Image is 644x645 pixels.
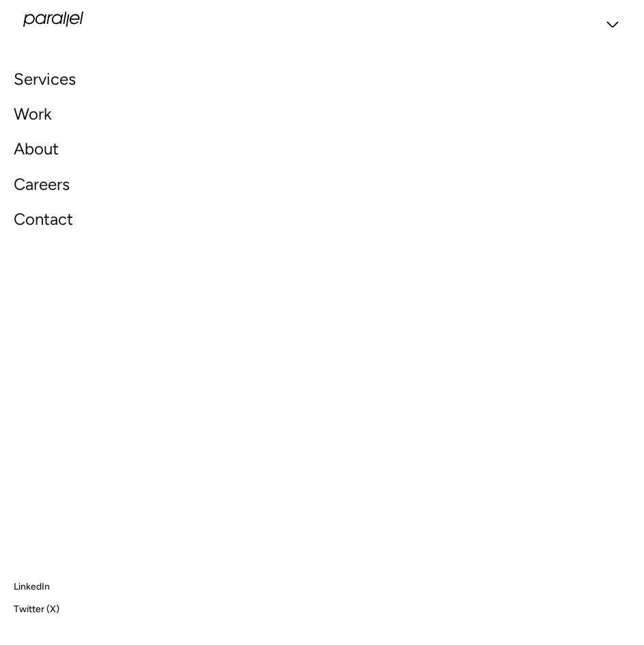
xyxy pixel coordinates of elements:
a: Contact [14,204,73,234]
a: Twitter (X) [14,601,59,618]
a: About [14,134,59,163]
div: menu [604,11,621,27]
a: Careers [14,169,70,199]
a: Work [14,99,52,128]
a: Services [14,64,76,94]
a: LinkedIn [14,578,50,595]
